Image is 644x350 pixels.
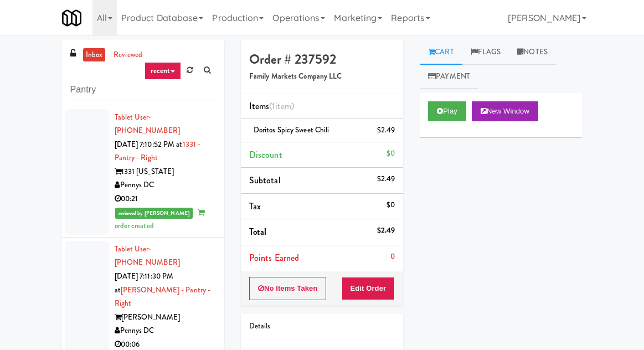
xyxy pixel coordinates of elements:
[462,40,509,65] a: Flags
[377,224,395,238] div: $2.49
[254,125,329,135] span: Doritos Spicy Sweet Chili
[111,48,145,62] a: reviewed
[249,100,294,112] span: Items
[115,285,211,309] a: [PERSON_NAME] - Pantry - Right
[115,271,174,295] span: [DATE] 7:11:30 PM at
[115,311,216,325] div: [PERSON_NAME]
[70,80,216,100] input: Search vision orders
[83,48,106,62] a: inbox
[249,225,267,238] span: Total
[115,324,216,338] div: Pennys DC
[472,101,538,121] button: New Window
[249,52,395,66] h4: Order # 237592
[420,40,462,65] a: Cart
[420,64,478,89] a: Payment
[428,101,466,121] button: Play
[145,62,181,80] a: recent
[249,200,261,213] span: Tax
[115,178,216,192] div: Pennys DC
[249,320,395,333] div: Details
[249,277,327,300] button: No Items Taken
[115,165,216,179] div: 1331 [US_STATE]
[249,73,395,81] h5: Family Markets Company LLC
[115,192,216,206] div: 00:21
[249,148,282,161] span: Discount
[115,208,193,219] span: reviewed by [PERSON_NAME]
[62,106,224,238] li: Tablet User· [PHONE_NUMBER][DATE] 7:10:52 PM at1331 - Pantry - Right1331 [US_STATE]Pennys DC00:21...
[115,244,180,268] a: Tablet User· [PHONE_NUMBER]
[387,198,395,212] div: $0
[249,251,299,264] span: Points Earned
[377,172,395,186] div: $2.49
[249,174,281,187] span: Subtotal
[387,147,395,161] div: $0
[509,40,556,65] a: Notes
[342,277,395,300] button: Edit Order
[115,139,183,150] span: [DATE] 7:10:52 PM at
[377,123,395,137] div: $2.49
[62,8,81,28] img: Micromart
[115,112,180,136] a: Tablet User· [PHONE_NUMBER]
[275,100,291,112] ng-pluralize: item
[269,100,294,112] span: (1 )
[390,250,395,264] div: 0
